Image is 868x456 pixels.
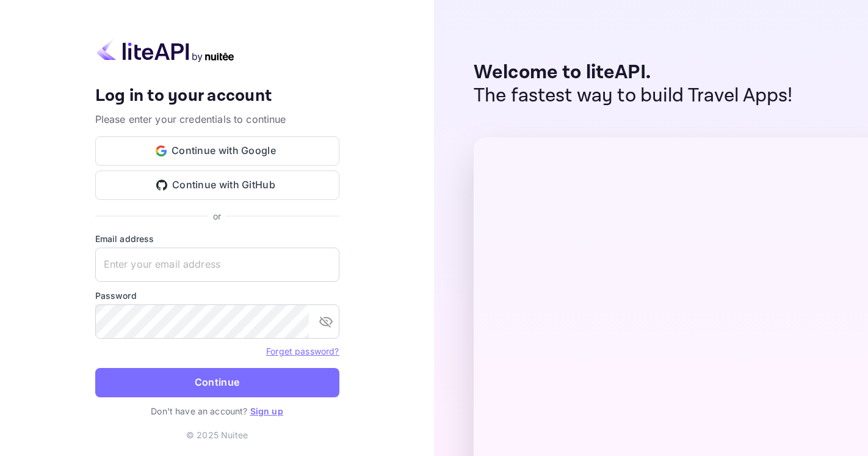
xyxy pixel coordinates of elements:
label: Email address [95,232,339,245]
p: © 2025 Nuitee [186,428,248,441]
a: Forget password? [266,346,339,356]
input: Enter your email address [95,248,339,282]
button: Continue with Google [95,136,339,166]
a: Forget password? [266,345,339,357]
label: Password [95,289,339,302]
a: Sign up [250,406,283,416]
p: or [213,210,221,222]
p: Don't have an account? [95,405,339,417]
p: Welcome to liteAPI. [474,61,793,84]
button: Continue [95,368,339,397]
button: Continue with GitHub [95,171,339,200]
img: liteapi [95,39,236,62]
h4: Log in to your account [95,86,339,107]
p: The fastest way to build Travel Apps! [474,84,793,108]
button: toggle password visibility [314,309,338,334]
p: Please enter your credentials to continue [95,112,339,127]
